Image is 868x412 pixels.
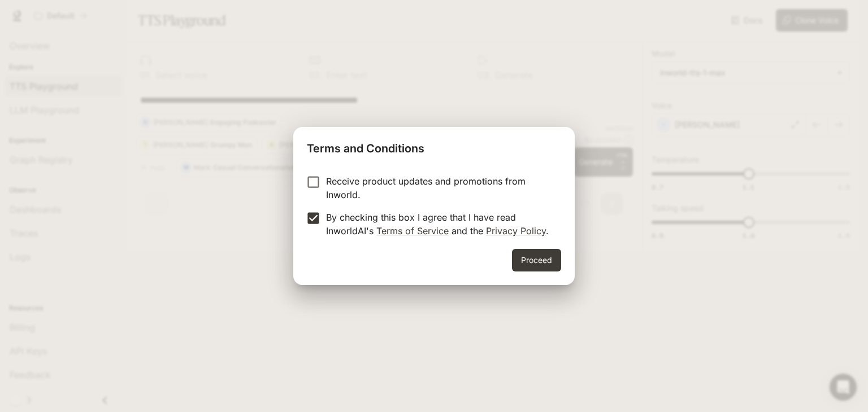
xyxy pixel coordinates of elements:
[512,249,561,271] button: Proceed
[376,225,449,236] a: Terms of Service
[326,211,552,238] p: By checking this box I agree that I have read InworldAI's and the .
[486,225,546,236] a: Privacy Policy
[293,127,575,165] h2: Terms and Conditions
[326,174,552,201] p: Receive product updates and promotions from Inworld.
